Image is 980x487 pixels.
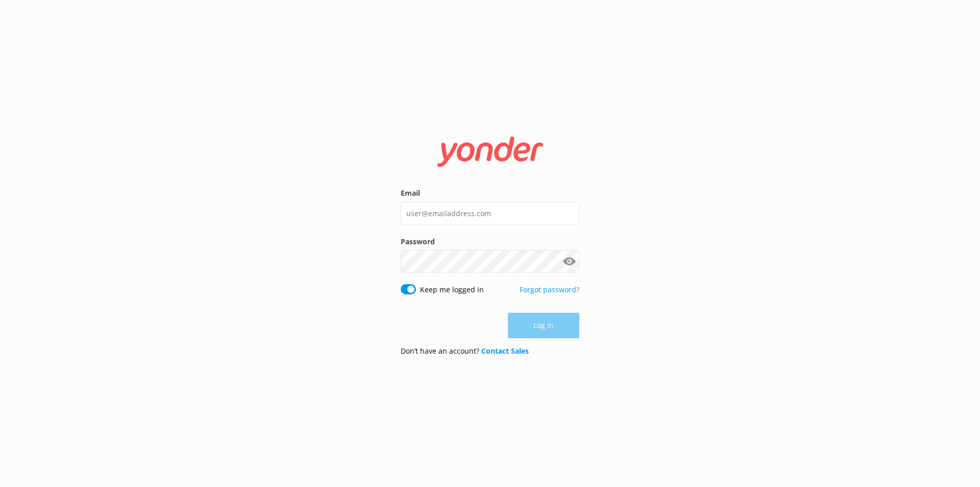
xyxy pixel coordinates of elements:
[401,345,529,357] p: Don’t have an account?
[401,188,579,199] label: Email
[520,285,579,294] a: Forgot password?
[401,202,579,225] input: user@emailaddress.com
[420,284,484,295] label: Keep me logged in
[481,346,529,356] a: Contact Sales
[401,236,579,247] label: Password
[559,251,579,272] button: Show password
